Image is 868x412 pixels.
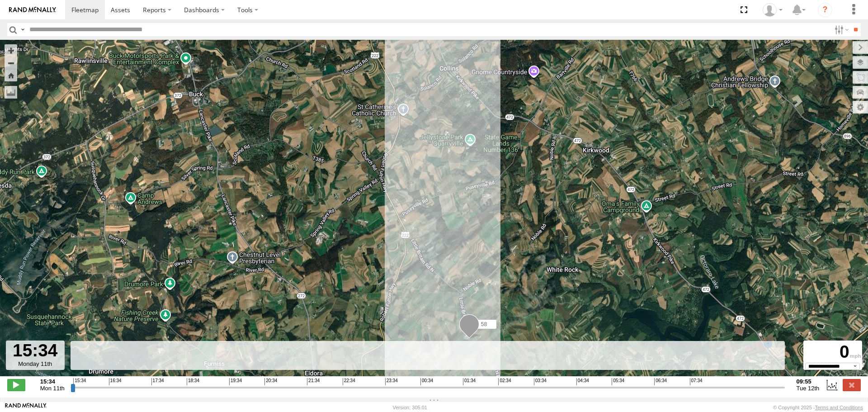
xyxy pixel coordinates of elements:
[7,379,25,391] label: Play/Stop
[5,69,17,81] button: Zoom Home
[805,342,861,363] div: 0
[5,403,47,412] a: Visit our Website
[831,23,850,36] label: Search Filter Options
[9,7,56,13] img: rand-logo.svg
[109,378,122,385] span: 16:34
[463,378,476,385] span: 01:34
[385,378,398,385] span: 23:34
[40,378,65,385] strong: 15:34
[498,378,511,385] span: 02:34
[264,378,277,385] span: 20:34
[843,379,861,391] label: Close
[187,378,199,385] span: 18:34
[815,405,863,410] a: Terms and Conditions
[151,378,164,385] span: 17:34
[393,405,427,410] div: Version: 305.01
[853,101,868,114] label: Map Settings
[5,86,17,99] label: Measure
[576,378,589,385] span: 04:34
[759,3,786,17] div: Chris Burkhart
[5,44,17,57] button: Zoom in
[654,378,667,385] span: 06:34
[797,378,820,385] strong: 09:55
[343,378,355,385] span: 22:34
[229,378,242,385] span: 19:34
[73,378,86,385] span: 15:34
[534,378,547,385] span: 03:34
[40,385,65,392] span: Mon 11th Aug 2025
[5,57,17,69] button: Zoom out
[612,378,624,385] span: 05:34
[420,378,433,385] span: 00:34
[481,321,487,327] span: 58
[307,378,320,385] span: 21:34
[818,3,832,17] i: ?
[773,405,863,410] div: © Copyright 2025 -
[797,385,820,392] span: Tue 12th Aug 2025
[19,23,26,36] label: Search Query
[690,378,703,385] span: 07:34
